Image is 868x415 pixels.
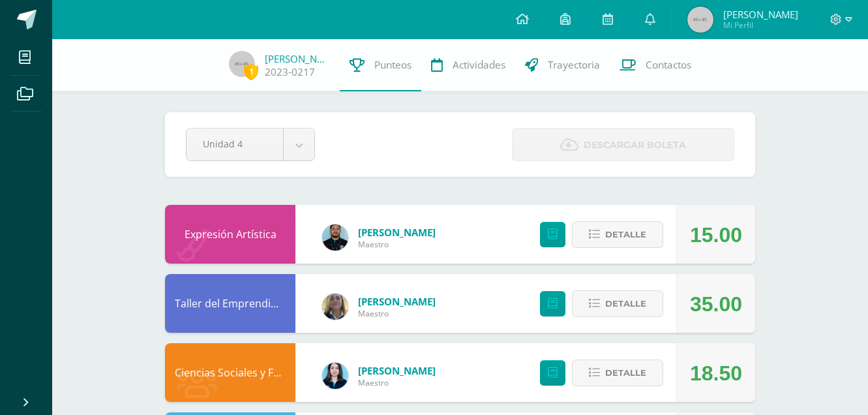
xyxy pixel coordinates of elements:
img: cccdcb54ef791fe124cc064e0dd18e00.png [322,363,348,389]
span: Detalle [605,361,646,385]
a: Actividades [421,39,515,91]
span: Detalle [605,292,646,316]
button: Detalle [572,221,663,248]
span: Punteos [374,58,412,72]
div: 15.00 [690,206,742,264]
span: Trayectoria [548,58,600,72]
div: 18.50 [690,344,742,403]
a: [PERSON_NAME] [358,295,436,308]
div: Taller del Emprendimiento [165,274,295,333]
div: Expresión Artística [165,205,295,264]
div: 35.00 [690,275,742,333]
span: Detalle [605,223,646,247]
a: Punteos [340,39,421,91]
span: Actividades [453,58,505,72]
div: Ciencias Sociales y Formación Ciudadana [165,343,295,402]
span: Maestro [358,377,436,388]
a: 2023-0217 [265,65,315,79]
img: c96224e79309de7917ae934cbb5c0b01.png [322,294,348,320]
a: Contactos [610,39,701,91]
span: Mi Perfil [723,20,798,31]
span: Contactos [646,58,691,72]
img: 45x45 [687,7,713,33]
span: Maestro [358,308,436,319]
a: [PERSON_NAME] [265,52,330,65]
img: 9f25a704c7e525b5c9fe1d8c113699e7.png [322,224,348,251]
img: 45x45 [229,51,255,77]
button: Detalle [572,360,663,386]
a: [PERSON_NAME] [358,364,436,377]
a: Unidad 4 [187,129,314,161]
span: 1 [244,63,258,80]
span: Unidad 4 [203,129,267,159]
span: Maestro [358,239,436,250]
a: Trayectoria [515,39,610,91]
a: [PERSON_NAME] [358,226,436,239]
button: Detalle [572,290,663,317]
span: [PERSON_NAME] [723,8,798,21]
span: Descargar boleta [584,129,686,161]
